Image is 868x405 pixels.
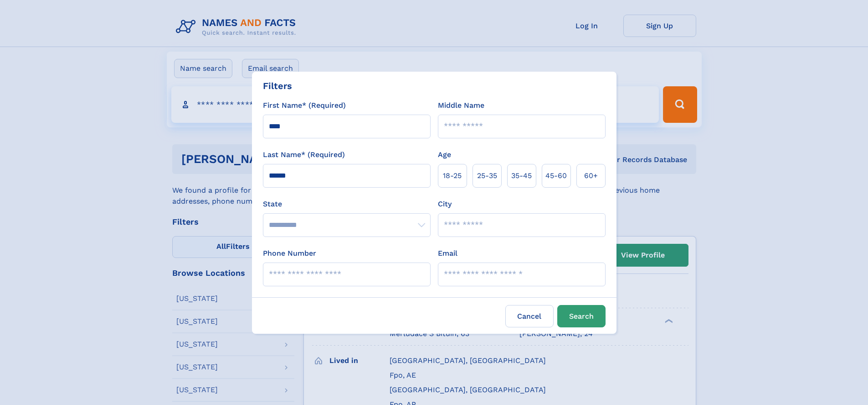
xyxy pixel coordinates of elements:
[477,170,497,181] span: 25‑35
[438,199,452,210] label: City
[438,149,451,160] label: Age
[263,79,292,93] div: Filters
[263,248,316,259] label: Phone Number
[545,170,567,181] span: 45‑60
[557,305,606,327] button: Search
[511,170,532,181] span: 35‑45
[505,305,554,327] label: Cancel
[438,248,457,259] label: Email
[443,170,462,181] span: 18‑25
[263,100,346,111] label: First Name* (Required)
[438,100,484,111] label: Middle Name
[584,170,598,181] span: 60+
[263,199,431,210] label: State
[263,149,345,160] label: Last Name* (Required)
